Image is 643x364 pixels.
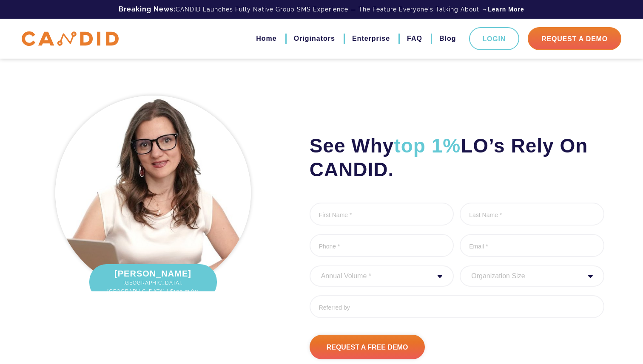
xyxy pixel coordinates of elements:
[528,27,621,50] a: Request A Demo
[488,5,524,14] a: Learn More
[98,279,208,296] span: [GEOGRAPHIC_DATA], [GEOGRAPHIC_DATA] | $100 m/yr
[310,234,454,257] input: Phone *
[407,31,422,46] a: FAQ
[310,295,604,318] input: Referred by
[394,135,461,157] span: top 1%
[439,31,456,46] a: Blog
[460,203,604,226] input: Last Name *
[310,335,425,359] input: Request A Free Demo
[256,31,276,46] a: Home
[310,134,604,181] h2: See Why LO’s Rely On CANDID.
[55,96,251,291] img: Jasmine K
[460,234,604,257] input: Email *
[469,27,520,50] a: Login
[294,31,335,46] a: Originators
[310,203,454,226] input: First Name *
[89,264,217,300] div: [PERSON_NAME]
[352,31,390,46] a: Enterprise
[22,31,119,46] img: CANDID APP
[119,5,176,13] b: Breaking News:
